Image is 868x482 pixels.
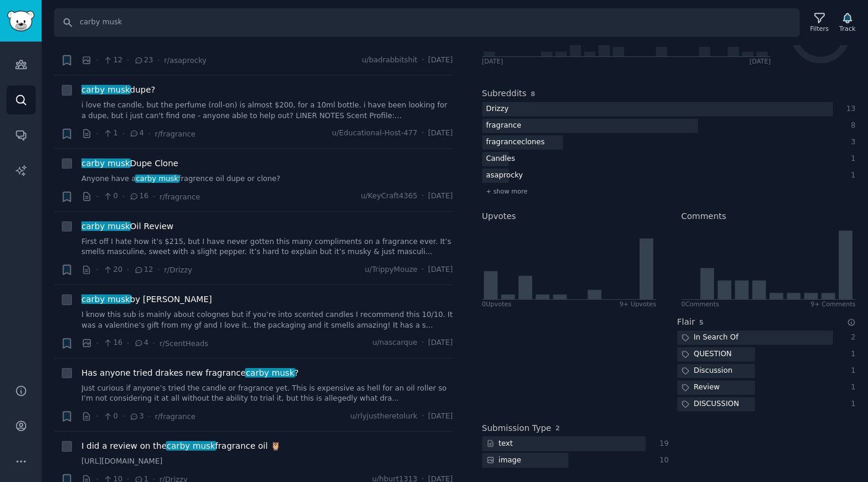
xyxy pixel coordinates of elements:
a: i love the candle, but the perfume (roll-on) is almost $200, for a 10ml bottle. i have been looki... [81,100,453,121]
span: · [148,410,150,423]
span: Dupe Clone [81,157,178,170]
span: 8 [531,90,535,97]
a: Has anyone tried drakes new fragrancecarby musk? [81,367,298,379]
div: 2 [845,332,856,343]
div: 1 [845,170,856,181]
span: · [122,128,124,140]
span: · [422,411,424,422]
span: · [422,338,424,348]
div: 1 [845,399,856,410]
span: · [422,128,424,139]
div: Candles [482,152,520,167]
span: r/fragrance [155,413,195,421]
span: r/ScentHeads [159,340,208,348]
span: · [96,264,99,276]
span: · [422,265,424,275]
span: · [153,191,155,203]
span: u/nascarque [372,338,417,348]
div: 8 [845,120,856,131]
span: r/fragrance [159,193,200,201]
div: asaprocky [482,169,527,183]
div: Review [677,380,724,395]
span: + show more [486,187,528,195]
div: image [482,453,526,468]
span: · [122,410,124,423]
span: 0 [103,411,118,422]
div: 13 [845,104,856,115]
div: 9+ Upvotes [619,300,656,308]
div: QUESTION [677,347,736,362]
span: carby musk [245,368,295,378]
span: [DATE] [428,191,452,202]
span: · [96,191,99,203]
div: fragrance [482,119,526,134]
span: 20 [103,265,122,275]
a: First off I hate how it’s $215, but I have never gotten this many compliments on a fragrance ever... [81,237,453,258]
a: carby muskOil Review [81,220,174,233]
span: · [148,128,150,140]
span: [DATE] [428,338,452,348]
div: 9+ Comments [810,300,856,308]
div: 19 [658,439,669,449]
div: 1 [845,154,856,164]
span: · [422,55,424,66]
a: I know this sub is mainly about colognes but if you’re into scented candles I recommend this 10/1... [81,310,453,331]
span: 16 [129,191,149,202]
span: · [96,410,99,423]
div: 10 [658,455,669,466]
a: Just curious if anyone’s tried the candle or fragrance yet. This is expensive as hell for an oil ... [81,383,453,404]
a: I did a review on thecarby muskfragrance oil 🦉 [81,440,281,452]
div: Discussion [677,364,737,379]
button: Track [835,10,860,35]
span: · [96,128,99,140]
a: carby muskDupe Clone [81,157,178,170]
div: Drizzy [482,102,513,117]
span: u/badrabbitshit [362,55,418,66]
span: carby musk [166,441,216,451]
div: 0 Comment s [681,300,719,308]
span: u/Educational-Host-477 [332,128,417,139]
span: · [96,54,99,66]
h2: Subreddits [482,87,527,100]
span: · [158,54,160,66]
div: fragranceclones [482,135,549,150]
span: 4 [134,338,149,348]
div: 0 Upvote s [482,300,512,308]
span: Oil Review [81,220,174,233]
span: · [422,191,424,202]
div: [DATE] [482,57,504,65]
div: 1 [845,382,856,393]
span: carby musk [135,175,180,183]
span: 3 [129,411,144,422]
div: 1 [845,349,856,360]
span: carby musk [80,294,131,304]
span: 2 [555,424,559,432]
a: carby muskby [PERSON_NAME] [81,293,212,306]
span: 16 [103,338,122,348]
span: [DATE] [428,265,452,275]
span: Has anyone tried drakes new fragrance ? [81,367,298,379]
span: 12 [103,55,122,66]
span: u/KeyCraft4365 [361,191,417,202]
span: 4 [129,128,144,139]
input: Search Keyword [54,8,800,37]
div: Filters [810,24,829,33]
span: 12 [134,265,153,275]
span: · [158,264,160,276]
span: carby musk [80,85,131,94]
span: 0 [103,191,118,202]
img: GummySearch logo [7,11,34,31]
span: u/rlyjustheretolurk [350,411,417,422]
span: · [96,337,99,350]
h2: Flair [677,316,695,328]
div: [DATE] [750,57,771,65]
span: · [127,264,129,276]
a: carby muskdupe? [81,84,155,96]
h2: Comments [681,210,727,223]
span: r/asaprocky [164,56,206,65]
span: · [153,337,155,350]
a: Anyone have acarby muskfragrence oil dupe or clone? [81,174,453,185]
h2: Submission Type [482,422,552,435]
div: text [482,436,517,451]
span: I did a review on the fragrance oil 🦉 [81,440,281,452]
